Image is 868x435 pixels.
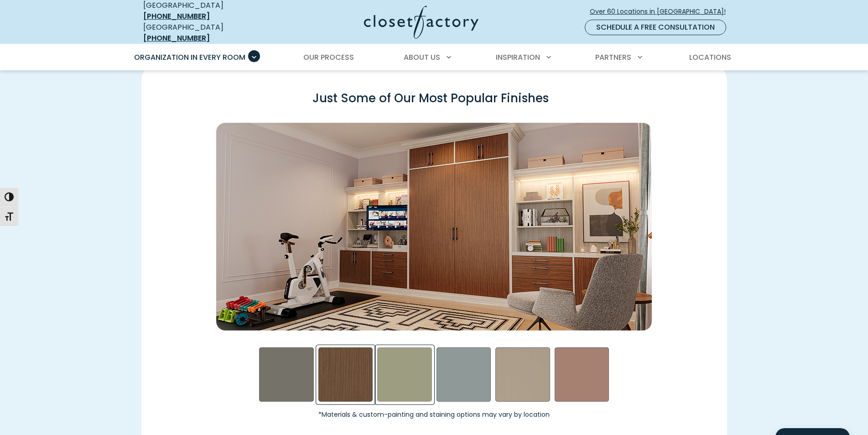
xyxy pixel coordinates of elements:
[495,347,550,402] div: Daybreak Swatch
[143,11,210,21] a: [PHONE_NUMBER]
[555,347,609,402] div: Terrarosa Swatch
[134,52,245,63] span: Organization in Every Room
[496,52,540,63] span: Inspiration
[404,52,440,63] span: About Us
[318,347,373,402] div: Rocky Mountain Swatch
[377,347,432,402] div: Sage Swatch
[216,123,652,330] div: Rocky Mountain Swatch
[128,45,741,70] nav: Primary Menu
[585,20,726,35] a: Schedule a Free Consultation
[595,52,631,63] span: Partners
[216,123,652,330] img: wall bed system in rocky mountain melamine
[141,84,720,112] h3: Just Some of Our Most Popular Finishes
[590,7,733,16] span: Over 60 Locations in [GEOGRAPHIC_DATA]!
[223,411,645,418] small: *Materials & custom-painting and staining options may vary by location
[689,52,731,63] span: Locations
[589,4,733,20] a: Over 60 Locations in [GEOGRAPHIC_DATA]!
[143,33,210,43] a: [PHONE_NUMBER]
[259,347,314,402] div: Evening Star Swatch
[143,22,275,44] div: [GEOGRAPHIC_DATA]
[437,347,491,402] div: Steel Blue Swatch
[303,52,354,63] span: Our Process
[364,5,478,39] img: Closet Factory Logo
